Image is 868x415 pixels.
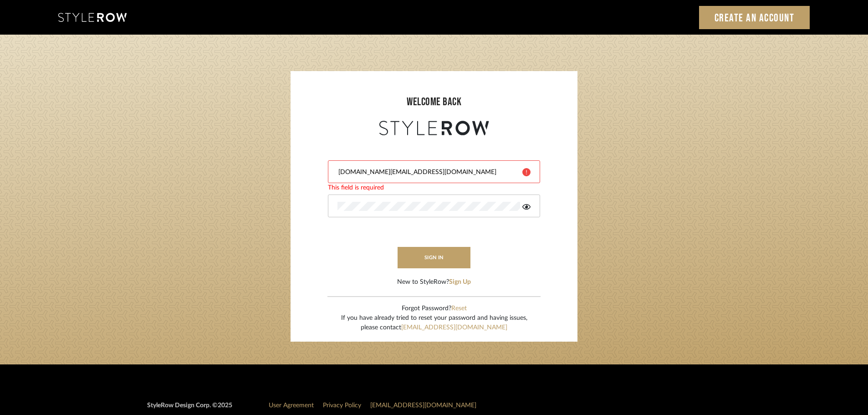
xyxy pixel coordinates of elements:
div: If you have already tried to reset your password and having issues, please contact [341,313,527,333]
a: User Agreement [269,402,314,409]
a: Privacy Policy [323,402,361,409]
button: Reset [451,304,467,313]
button: Sign Up [449,277,471,287]
div: New to StyleRow? [397,277,471,287]
a: Create an Account [699,6,810,29]
input: Email Address [337,168,516,177]
a: [EMAIL_ADDRESS][DOMAIN_NAME] [370,402,476,409]
div: This field is required [328,183,540,193]
button: sign in [398,247,470,268]
a: [EMAIL_ADDRESS][DOMAIN_NAME] [401,324,507,331]
div: Forgot Password? [341,304,527,313]
div: welcome back [300,94,568,110]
